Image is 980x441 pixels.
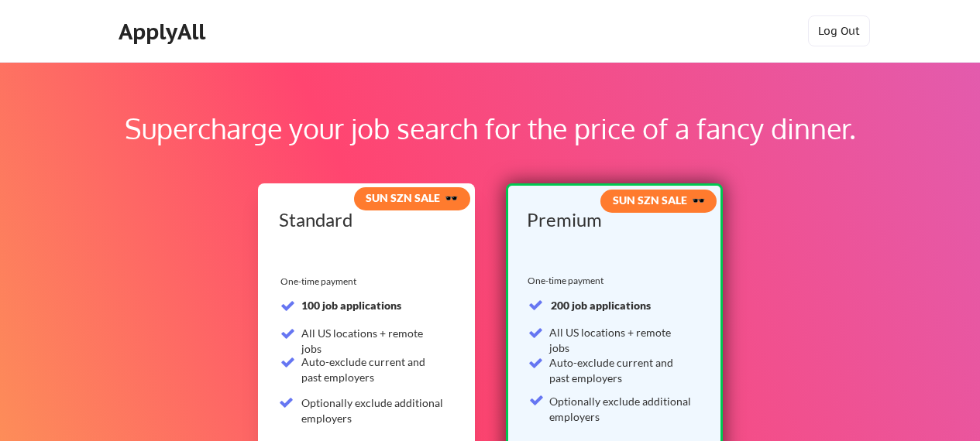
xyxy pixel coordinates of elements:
[613,193,705,207] strong: SUN SZN SALE 🕶️
[301,326,445,356] div: All US locations + remote jobs
[528,275,609,287] div: One-time payment
[301,395,445,426] div: Optionally exclude additional employers
[119,19,210,45] div: ApplyAll
[549,355,693,385] div: Auto-exclude current and past employers
[301,299,401,312] strong: 100 job applications
[808,15,870,46] button: Log Out
[527,210,697,229] div: Premium
[549,325,693,355] div: All US locations + remote jobs
[551,299,651,312] strong: 200 job applications
[99,108,881,149] div: Supercharge your job search for the price of a fancy dinner.
[301,354,445,385] div: Auto-exclude current and past employers
[280,275,361,288] div: One-time payment
[366,191,458,204] strong: SUN SZN SALE 🕶️
[279,210,449,229] div: Standard
[549,394,693,424] div: Optionally exclude additional employers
